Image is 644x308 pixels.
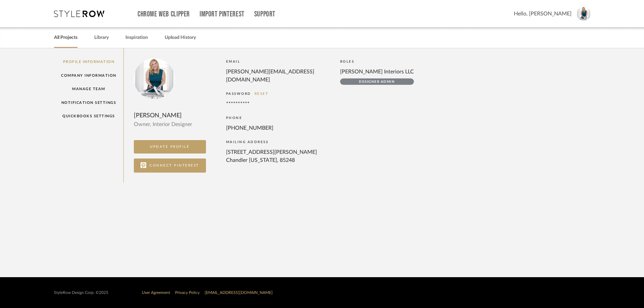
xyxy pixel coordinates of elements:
a: RESET [255,92,269,96]
div: ROLES [340,58,414,65]
div: StyleRow Design Corp. ©2025 [54,290,108,295]
div: [PERSON_NAME] [134,111,206,120]
div: EMAIL [226,58,333,65]
span: Hello, [PERSON_NAME] [514,10,572,18]
img: avatar [577,7,591,21]
button: UPDATE PROFILE [134,140,206,153]
a: Company Information [54,69,123,82]
div: PHONE [226,115,333,121]
div: Owner, Interior Designer [134,120,206,128]
a: Privacy Policy [175,291,200,295]
a: Import Pinterest [200,11,245,17]
a: Support [254,11,275,17]
a: Inspiration [125,33,148,42]
div: [PERSON_NAME] Interiors LLC [340,68,414,76]
a: Notification Settings [54,96,123,110]
a: Manage Team [54,82,123,96]
a: User Agreement [142,291,170,295]
a: Upload History [165,33,196,42]
div: MAILING ADDRESS [226,139,333,145]
a: QuickBooks Settings [54,109,123,123]
div: [PHONE_NUMBER] [226,124,327,132]
button: CONNECT PINTEREST [134,159,206,173]
a: [EMAIL_ADDRESS][DOMAIN_NAME] [205,291,273,295]
div: [PERSON_NAME][EMAIL_ADDRESS][DOMAIN_NAME] [226,68,327,84]
a: Library [94,33,109,42]
div: PASSWORD [226,90,333,97]
div: Designer Admin [340,78,414,85]
div: [STREET_ADDRESS][PERSON_NAME] Chandler [US_STATE], 85248 [226,148,327,164]
a: All Projects [54,33,77,42]
a: Chrome Web Clipper [138,11,190,17]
